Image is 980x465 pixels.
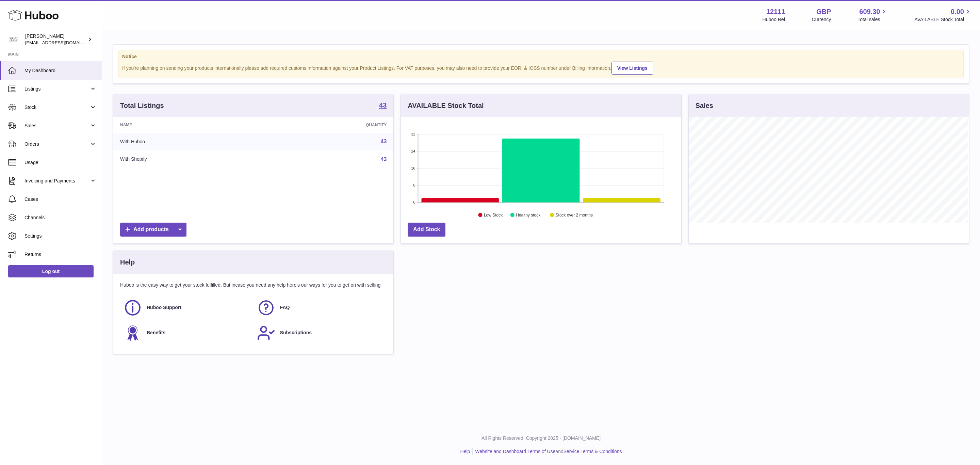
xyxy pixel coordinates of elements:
[24,178,89,184] span: Invoicing and Payments
[408,101,484,110] h3: AVAILABLE Stock Total
[914,7,972,23] a: 0.00 AVAILABLE Stock Total
[24,159,97,166] span: Usage
[120,282,387,288] p: Huboo is the easy way to get your stock fulfilled. But incase you need any help here's our ways f...
[381,156,387,162] a: 43
[411,149,415,153] text: 24
[24,141,89,147] span: Orders
[257,299,383,317] a: FAQ
[24,233,97,239] span: Settings
[408,223,445,237] a: Add Stock
[812,16,831,23] div: Currency
[113,150,264,168] td: With Shopify
[24,251,97,258] span: Returns
[379,102,387,109] strong: 43
[147,330,165,336] span: Benefits
[24,86,89,92] span: Listings
[766,7,785,16] strong: 12111
[556,213,593,218] text: Stock over 2 months
[120,101,164,110] h3: Total Listings
[113,117,264,133] th: Name
[411,132,415,136] text: 32
[108,435,975,442] p: All Rights Reserved. Copyright 2025 - [DOMAIN_NAME]
[124,299,250,317] a: Huboo Support
[280,330,312,336] span: Subscriptions
[763,16,785,23] div: Huboo Ref
[563,449,622,454] a: Service Terms & Conditions
[473,448,622,455] li: and
[413,183,415,187] text: 8
[516,213,541,218] text: Healthy stock
[147,304,181,311] span: Huboo Support
[914,16,972,23] span: AVAILABLE Stock Total
[379,102,387,110] a: 43
[113,133,264,150] td: With Huboo
[280,304,290,311] span: FAQ
[257,324,383,342] a: Subscriptions
[857,7,888,23] a: 609.30 Total sales
[411,166,415,170] text: 16
[696,101,713,110] h3: Sales
[24,67,97,74] span: My Dashboard
[24,104,89,111] span: Stock
[381,139,387,144] a: 43
[8,34,18,45] img: internalAdmin-12111@internal.huboo.com
[124,324,250,342] a: Benefits
[24,214,97,221] span: Channels
[120,223,186,237] a: Add products
[122,53,960,60] strong: Notice
[24,123,89,129] span: Sales
[413,200,415,204] text: 0
[475,449,555,454] a: Website and Dashboard Terms of Use
[25,33,86,46] div: [PERSON_NAME]
[120,258,135,267] h3: Help
[25,40,100,45] span: [EMAIL_ADDRESS][DOMAIN_NAME]
[24,196,97,203] span: Cases
[8,265,94,277] a: Log out
[951,7,964,16] span: 0.00
[460,449,470,454] a: Help
[264,117,393,133] th: Quantity
[857,16,888,23] span: Total sales
[816,7,831,16] strong: GBP
[122,61,960,75] div: If you're planning on sending your products internationally please add required customs informati...
[859,7,880,16] span: 609.30
[484,213,503,218] text: Low Stock
[611,62,653,75] a: View Listings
